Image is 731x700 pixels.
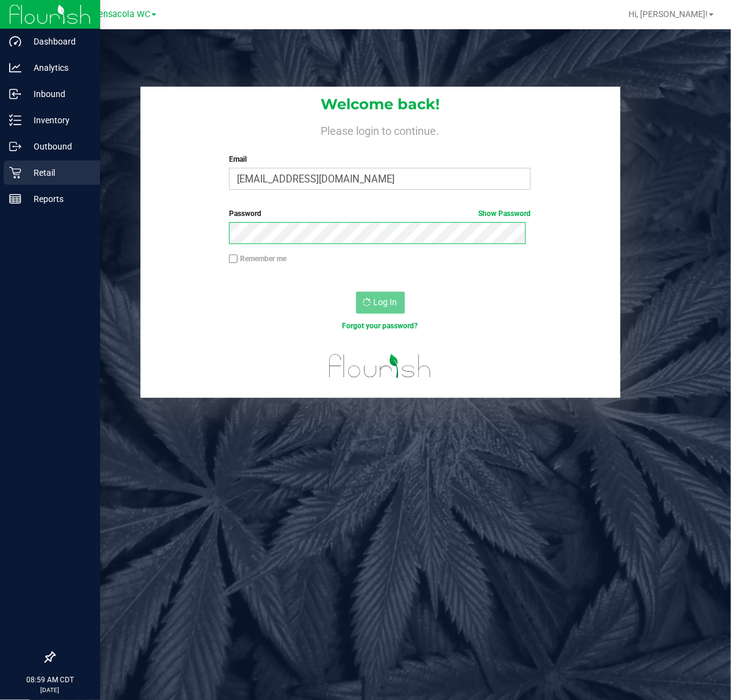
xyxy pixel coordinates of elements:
p: Analytics [21,60,95,75]
p: 08:59 AM CDT [5,674,95,685]
p: Retail [21,165,95,180]
span: Pensacola WC [93,9,150,20]
p: Outbound [21,139,95,154]
inline-svg: Retail [9,167,21,179]
h4: Please login to continue. [140,122,620,137]
span: Password [229,209,261,218]
p: Dashboard [21,34,95,49]
button: Log In [356,292,405,314]
input: Remember me [229,254,238,263]
p: Inbound [21,87,95,101]
a: Forgot your password? [342,322,418,330]
inline-svg: Inbound [9,88,21,100]
inline-svg: Outbound [9,140,21,153]
p: Reports [21,192,95,206]
img: flourish_logo.svg [320,344,440,388]
label: Remember me [229,253,286,264]
span: Log In [374,297,398,307]
inline-svg: Analytics [9,62,21,74]
p: [DATE] [5,685,95,695]
inline-svg: Inventory [9,114,21,126]
h1: Welcome back! [140,96,620,112]
span: Hi, [PERSON_NAME]! [628,9,708,19]
label: Email [229,154,531,165]
inline-svg: Dashboard [9,35,21,48]
inline-svg: Reports [9,193,21,205]
p: Inventory [21,113,95,128]
a: Show Password [478,209,531,218]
